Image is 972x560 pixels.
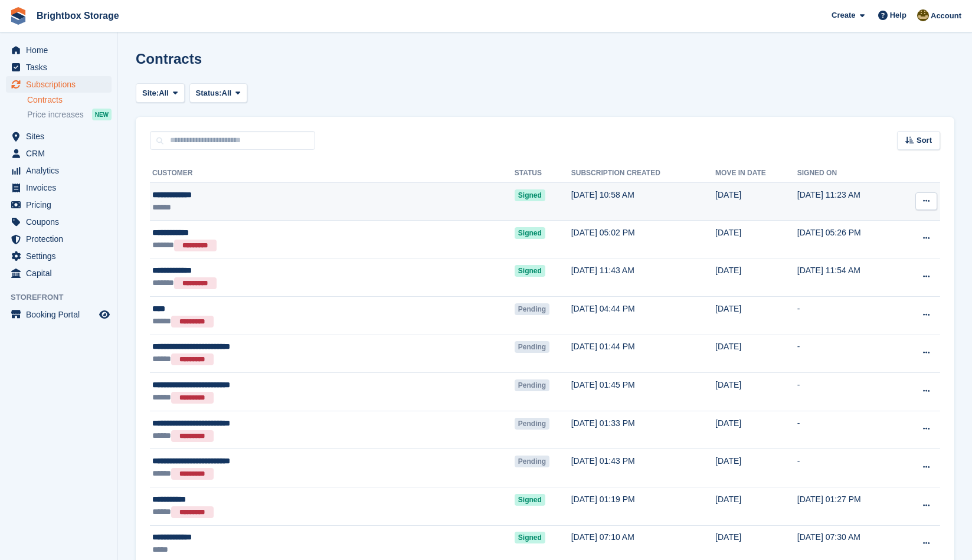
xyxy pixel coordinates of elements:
[6,128,112,145] a: menu
[26,306,97,323] span: Booking Portal
[797,335,900,373] td: -
[797,183,900,221] td: [DATE] 11:23 AM
[715,411,797,449] td: [DATE]
[136,83,185,103] button: Site: All
[26,145,97,162] span: CRM
[515,189,545,201] span: Signed
[222,87,232,99] span: All
[6,179,112,196] a: menu
[6,265,112,281] a: menu
[715,487,797,525] td: [DATE]
[196,87,222,99] span: Status:
[515,303,549,315] span: Pending
[26,59,97,76] span: Tasks
[6,231,112,247] a: menu
[797,164,900,183] th: Signed on
[27,108,112,121] a: Price increases NEW
[26,231,97,247] span: Protection
[6,162,112,179] a: menu
[715,258,797,297] td: [DATE]
[6,76,112,93] a: menu
[32,6,124,25] a: Brightbox Storage
[917,9,929,21] img: Viki
[797,449,900,487] td: -
[715,335,797,373] td: [DATE]
[571,183,715,221] td: [DATE] 10:58 AM
[715,220,797,258] td: [DATE]
[26,162,97,179] span: Analytics
[571,373,715,411] td: [DATE] 01:45 PM
[26,128,97,145] span: Sites
[6,145,112,162] a: menu
[26,214,97,230] span: Coupons
[571,220,715,258] td: [DATE] 05:02 PM
[26,197,97,213] span: Pricing
[715,373,797,411] td: [DATE]
[6,42,112,58] a: menu
[571,411,715,449] td: [DATE] 01:33 PM
[515,418,549,430] span: Pending
[571,164,715,183] th: Subscription created
[26,76,97,93] span: Subscriptions
[6,59,112,76] a: menu
[515,456,549,467] span: Pending
[26,42,97,58] span: Home
[9,7,27,25] img: stora-icon-8386f47178a22dfd0bd8f6a31ec36ba5ce8667c1dd55bd0f319d3a0aa187defe.svg
[92,109,112,120] div: NEW
[515,494,545,506] span: Signed
[571,449,715,487] td: [DATE] 01:43 PM
[571,487,715,525] td: [DATE] 01:19 PM
[797,411,900,449] td: -
[26,265,97,281] span: Capital
[142,87,159,99] span: Site:
[931,10,961,22] span: Account
[515,265,545,277] span: Signed
[715,296,797,335] td: [DATE]
[11,292,117,303] span: Storefront
[797,296,900,335] td: -
[715,183,797,221] td: [DATE]
[571,296,715,335] td: [DATE] 04:44 PM
[26,248,97,264] span: Settings
[6,214,112,230] a: menu
[797,373,900,411] td: -
[832,9,855,21] span: Create
[515,379,549,391] span: Pending
[159,87,169,99] span: All
[715,164,797,183] th: Move in date
[890,9,906,21] span: Help
[797,258,900,297] td: [DATE] 11:54 AM
[515,532,545,543] span: Signed
[6,197,112,213] a: menu
[797,220,900,258] td: [DATE] 05:26 PM
[515,227,545,239] span: Signed
[917,135,932,146] span: Sort
[150,164,515,183] th: Customer
[715,449,797,487] td: [DATE]
[6,248,112,264] a: menu
[26,179,97,196] span: Invoices
[515,164,571,183] th: Status
[6,306,112,323] a: menu
[515,341,549,353] span: Pending
[27,109,84,120] span: Price increases
[27,94,112,106] a: Contracts
[797,487,900,525] td: [DATE] 01:27 PM
[571,258,715,297] td: [DATE] 11:43 AM
[136,51,202,67] h1: Contracts
[97,307,112,322] a: Preview store
[571,335,715,373] td: [DATE] 01:44 PM
[189,83,247,103] button: Status: All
